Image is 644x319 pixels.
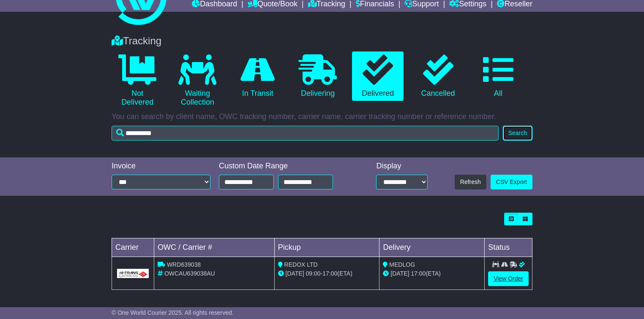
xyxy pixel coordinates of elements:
[352,51,404,101] a: Delivered
[112,51,163,110] a: Not Delivered
[112,309,234,316] span: © One World Courier 2025. All rights reserved.
[164,270,215,277] span: OWCAU639038AU
[167,261,201,268] span: WRD639038
[488,271,529,286] a: View Order
[472,51,524,101] a: All
[117,269,149,278] img: GetCarrierServiceLogo
[154,238,275,257] td: OWC / Carrier #
[503,126,532,141] button: Search
[306,270,321,277] span: 09:00
[286,270,304,277] span: [DATE]
[383,269,481,278] div: (ETA)
[390,270,409,277] span: [DATE]
[172,51,223,110] a: Waiting Collection
[491,175,532,189] a: CSV Export
[292,51,344,101] a: Delivering
[389,261,415,268] span: MEDLOG
[219,162,354,171] div: Custom Date Range
[412,51,464,101] a: Cancelled
[274,238,379,257] td: Pickup
[284,261,318,268] span: REDOX LTD
[376,162,428,171] div: Display
[411,270,426,277] span: 17:00
[379,238,485,257] td: Delivery
[485,238,532,257] td: Status
[112,112,532,122] p: You can search by client name, OWC tracking number, carrier name, carrier tracking number or refe...
[112,238,154,257] td: Carrier
[322,270,337,277] span: 17:00
[112,162,210,171] div: Invoice
[278,269,376,278] div: - (ETA)
[455,175,486,189] button: Refresh
[107,35,537,47] div: Tracking
[232,51,284,101] a: In Transit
